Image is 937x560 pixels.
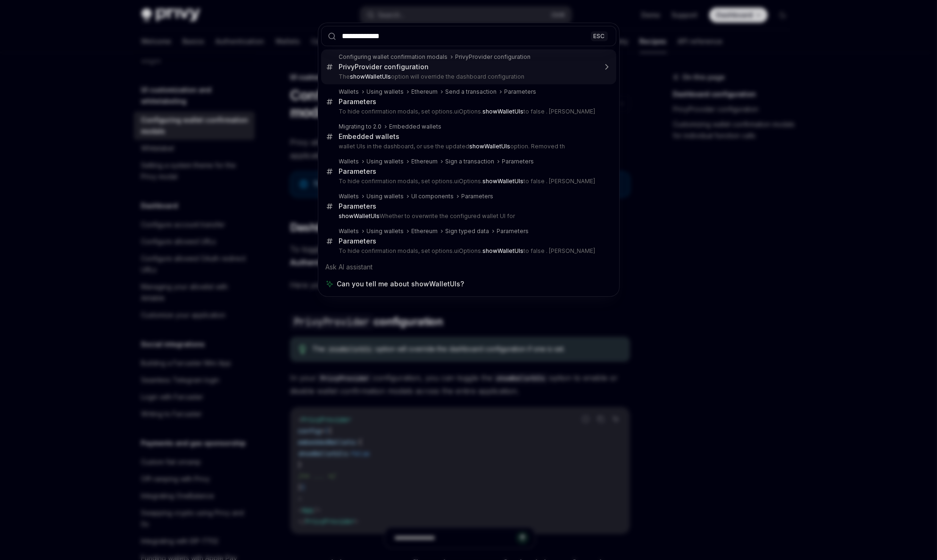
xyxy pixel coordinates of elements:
[339,202,377,211] div: Parameters
[339,108,597,115] p: To hide confirmation modals, set options.uiOptions. to false . [PERSON_NAME]
[339,73,597,81] p: The option will override the dashboard configuration
[412,158,438,165] div: Ethereum
[339,63,429,71] div: PrivyProvider configuration
[339,88,359,96] div: Wallets
[339,158,359,165] div: Wallets
[456,53,531,61] div: PrivyProvider configuration
[350,73,391,80] b: showWalletUIs
[339,167,377,176] div: Parameters
[591,31,608,41] div: ESC
[412,88,438,96] div: Ethereum
[483,108,524,115] b: showWalletUIs
[497,227,529,235] div: Parameters
[339,97,377,106] div: Parameters
[502,158,534,165] div: Parameters
[446,158,495,165] div: Sign a transaction
[339,237,377,245] div: Parameters
[339,178,597,185] p: To hide confirmation modals, set options.uiOptions. to false . [PERSON_NAME]
[412,227,438,235] div: Ethereum
[367,227,404,235] div: Using wallets
[339,53,448,61] div: Configuring wallet confirmation modals
[367,193,404,200] div: Using wallets
[337,279,464,289] span: Can you tell me about showWalletUIs?
[339,123,382,130] div: Migrating to 2.0
[367,88,404,96] div: Using wallets
[462,193,494,200] div: Parameters
[321,259,616,276] div: Ask AI assistant
[505,88,537,96] div: Parameters
[339,143,597,150] p: wallet UIs in the dashboard, or use the updated option. Removed th
[339,193,359,200] div: Wallets
[339,227,359,235] div: Wallets
[339,212,380,219] b: showWalletUIs
[446,88,497,96] div: Send a transaction
[367,158,404,165] div: Using wallets
[446,227,489,235] div: Sign typed data
[339,212,597,220] p: Whether to overwrite the configured wallet UI for
[412,193,454,200] div: UI components
[483,247,524,254] b: showWalletUIs
[339,132,400,141] div: Embedded wallets
[483,178,524,185] b: showWalletUIs
[470,143,511,150] b: showWalletUIs
[390,123,442,130] div: Embedded wallets
[339,247,597,255] p: To hide confirmation modals, set options.uiOptions. to false . [PERSON_NAME]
